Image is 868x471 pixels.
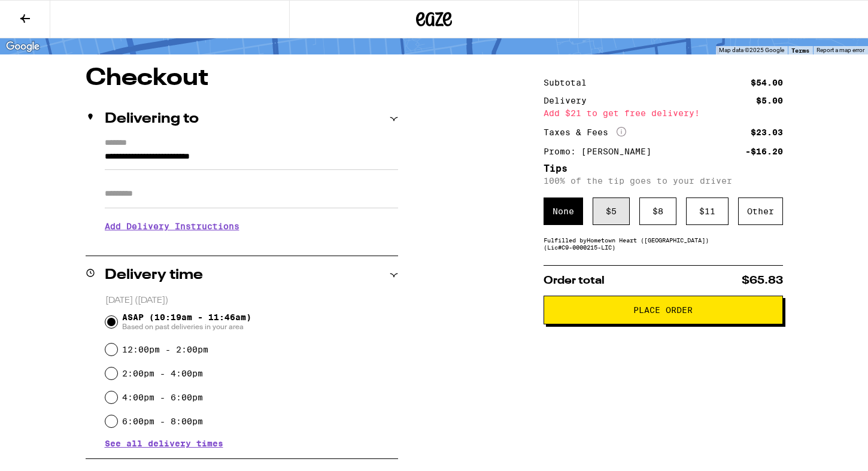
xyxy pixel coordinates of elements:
[633,306,693,314] span: Place Order
[738,197,783,225] div: Other
[751,78,783,87] div: $54.00
[105,112,199,126] h2: Delivering to
[3,39,43,54] a: Open this area in Google Maps (opens a new window)
[122,393,203,402] label: 4:00pm - 6:00pm
[122,369,203,378] label: 2:00pm - 4:00pm
[544,164,783,174] h5: Tips
[639,197,676,225] div: $ 8
[105,240,398,250] p: We'll contact you at [PHONE_NUMBER] when we arrive
[544,236,783,251] div: Fulfilled by Hometown Heart ([GEOGRAPHIC_DATA]) (Lic# C9-0000215-LIC )
[3,39,43,54] img: Google
[544,127,626,138] div: Taxes & Fees
[745,147,783,156] div: -$16.20
[719,47,784,53] span: Map data ©2025 Google
[686,197,729,225] div: $ 11
[7,8,86,18] span: Hi. Need any help?
[742,275,783,286] span: $65.83
[751,128,783,136] div: $23.03
[122,417,203,426] label: 6:00pm - 8:00pm
[593,197,630,225] div: $ 5
[544,197,583,225] div: None
[817,47,864,53] a: Report a map error
[122,312,251,332] span: ASAP (10:19am - 11:46am)
[105,439,223,448] button: See all delivery times
[544,147,660,156] div: Promo: [PERSON_NAME]
[86,66,398,90] h1: Checkout
[122,345,208,354] label: 12:00pm - 2:00pm
[756,96,783,105] div: $5.00
[544,109,783,117] div: Add $21 to get free delivery!
[544,78,595,87] div: Subtotal
[544,275,605,286] span: Order total
[105,295,398,306] p: [DATE] ([DATE])
[544,296,783,324] button: Place Order
[105,268,203,282] h2: Delivery time
[544,96,595,105] div: Delivery
[544,176,783,186] p: 100% of the tip goes to your driver
[122,322,251,332] span: Based on past deliveries in your area
[791,47,809,54] a: Terms
[105,212,398,240] h3: Add Delivery Instructions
